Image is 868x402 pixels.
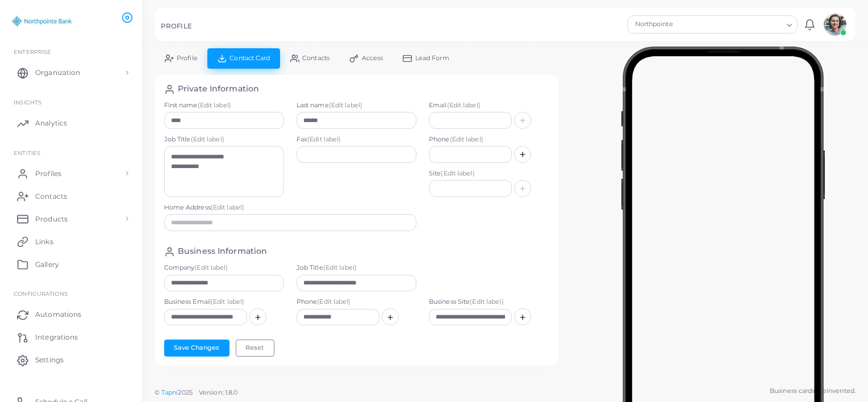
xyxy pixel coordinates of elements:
a: Tapni [161,388,178,396]
span: Gallery [35,259,59,270]
span: Configurations [14,290,68,297]
span: Links [35,237,53,247]
span: (Edit label) [447,101,481,109]
span: 2025 [178,388,192,397]
span: Contact Card [229,55,270,61]
label: Home Address [164,203,416,212]
span: Contacts [302,55,329,61]
span: ENTITIES [14,149,40,156]
span: (Edit label) [317,298,350,305]
label: Job Title [297,263,416,273]
span: Integrations [35,332,78,342]
span: Products [35,214,68,224]
span: Automations [35,309,81,320]
span: (Edit label) [470,298,503,305]
label: Last name [297,101,416,110]
a: Organization [9,61,133,84]
a: Analytics [9,112,133,135]
a: Gallery [9,253,133,275]
span: Organization [35,68,80,78]
h4: Business Information [178,246,267,257]
a: Automations [9,303,133,326]
label: Job Title [164,135,284,144]
span: Settings [35,355,64,365]
label: Email [429,101,549,110]
a: Products [9,207,133,230]
a: Contacts [9,185,133,207]
span: (Edit label) [191,135,224,143]
span: (Edit label) [194,263,228,271]
a: Integrations [9,326,133,349]
button: Reset [236,340,274,357]
label: Fax [297,135,416,144]
div: Search for option [627,15,798,33]
a: Profiles [9,162,133,185]
a: avatar [820,13,849,36]
span: Analytics [35,118,67,128]
span: Contacts [35,191,67,202]
span: (Edit label) [441,169,474,177]
span: (Edit label) [211,203,244,211]
label: Business Email [164,298,284,307]
span: (Edit label) [307,135,341,143]
span: Lead Form [415,55,449,61]
span: (Edit label) [198,101,231,109]
input: Search for option [717,18,782,31]
span: (Edit label) [329,101,362,109]
h5: PROFILE [161,22,192,30]
a: Settings [9,349,133,371]
span: (Edit label) [323,263,357,271]
button: Save Changes [164,340,229,357]
a: Links [9,230,133,253]
img: logo [10,11,73,32]
span: Version: 1.8.0 [199,388,238,396]
span: INSIGHTS [14,99,41,106]
label: Phone [297,298,416,307]
span: Access [362,55,383,61]
label: Business Site [429,298,549,307]
img: avatar [824,13,846,36]
label: First name [164,101,284,110]
span: Profile [177,55,198,61]
h4: Private Information [178,84,259,95]
span: Enterprise [14,48,51,55]
label: Phone [429,135,549,144]
span: Northpointe [633,19,716,30]
span: (Edit label) [211,298,244,305]
label: Company [164,263,284,273]
label: Site [429,169,549,178]
span: Profiles [35,169,61,179]
span: © [155,388,237,397]
span: (Edit label) [450,135,483,143]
